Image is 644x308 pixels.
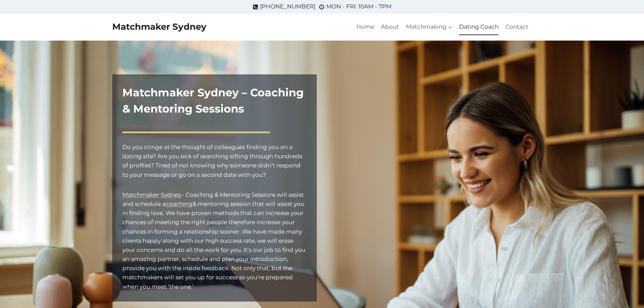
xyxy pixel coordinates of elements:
a: Matchmaker Sydney [112,22,207,32]
span: Matchmaking [406,22,452,31]
a: Matchmaker Sydney [122,191,181,198]
a: Home [353,19,378,35]
p: Do you cringe at the thought of colleagues finding you on a dating site? Are you sick of searchin... [122,143,307,180]
a: Contact [502,19,532,35]
a: Matchmaking [402,19,455,35]
h1: Matchmaker Sydney – Coaching & Mentoring Sessions [122,85,307,117]
a: coaching [166,200,193,207]
a: About [378,19,402,35]
span: MON - FRI: 10AM - 7PM [326,2,391,11]
p: – Coaching & Mentoring Sessions will assist and schedule a & mentoring session that will assist y... [122,190,307,291]
nav: Primary [353,19,532,35]
a: [PHONE_NUMBER] [253,2,315,11]
a: Dating Coach [456,19,502,35]
span: [PHONE_NUMBER] [260,2,315,11]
